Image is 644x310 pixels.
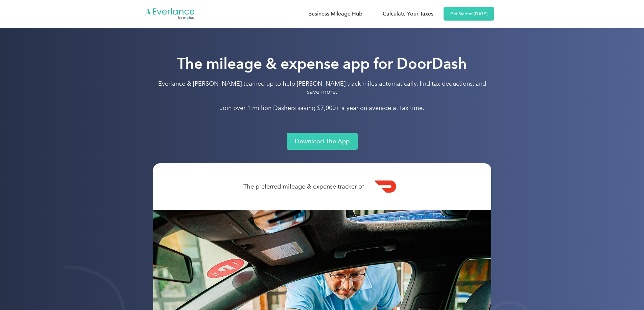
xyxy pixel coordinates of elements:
h1: The mileage & expense app for DoorDash [153,54,491,73]
a: Download The App [287,133,358,150]
p: Everlance & [PERSON_NAME] teamed up to help [PERSON_NAME] track miles automatically, find tax ded... [153,80,491,112]
img: Everlance logo [145,7,195,20]
a: Get Started [DATE] [444,7,494,21]
img: Doordash logo [371,171,401,202]
div: The preferred mileage & expense tracker of [243,182,371,191]
a: Calculate Your Taxes [376,8,440,20]
a: Business Mileage Hub [302,8,369,20]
